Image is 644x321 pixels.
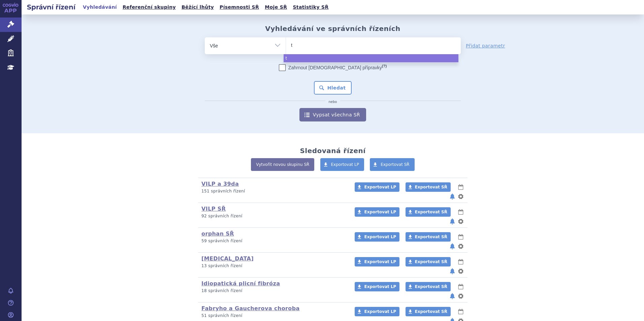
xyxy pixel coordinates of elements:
button: notifikace [449,292,456,300]
p: 92 správních řízení [201,213,346,219]
button: lhůty [457,183,464,191]
a: Statistiky SŘ [291,3,330,12]
a: Písemnosti SŘ [218,3,261,12]
a: Moje SŘ [263,3,289,12]
a: Exportovat LP [355,207,399,217]
span: Exportovat LP [364,210,396,214]
span: Exportovat LP [364,185,396,189]
a: [MEDICAL_DATA] [201,255,254,262]
span: Exportovat SŘ [415,259,447,264]
a: Vyhledávání [81,3,119,12]
li: t [284,54,458,62]
a: Přidat parametr [466,42,505,49]
span: Exportovat LP [364,259,396,264]
span: Exportovat SŘ [415,235,447,239]
a: Exportovat LP [355,182,399,192]
h2: Vyhledávání ve správních řízeních [265,25,400,33]
span: Exportovat LP [364,284,396,289]
i: nebo [325,100,341,104]
button: nastavení [457,217,464,225]
button: nastavení [457,267,464,275]
p: 18 správních řízení [201,288,346,294]
button: notifikace [449,192,456,201]
a: Vypsat všechna SŘ [299,108,366,121]
button: Hledat [314,81,352,95]
a: Běžící lhůty [180,3,216,12]
span: Exportovat SŘ [415,185,447,189]
a: Exportovat SŘ [406,257,451,266]
span: Exportovat LP [364,309,396,314]
a: Exportovat SŘ [406,232,451,242]
p: 13 správních řízení [201,263,346,269]
a: orphan SŘ [201,230,234,237]
button: lhůty [457,258,464,266]
abbr: (?) [382,64,387,68]
h2: Sledovaná řízení [300,147,365,155]
a: Fabryho a Gaucherova choroba [201,305,300,312]
a: Exportovat SŘ [406,182,451,192]
a: Exportovat LP [355,257,399,266]
h2: Správní řízení [22,2,81,12]
a: Exportovat SŘ [406,282,451,291]
a: Exportovat LP [355,307,399,316]
p: 59 správních řízení [201,238,346,244]
button: nastavení [457,242,464,250]
a: VILP SŘ [201,206,226,212]
span: Exportovat SŘ [415,210,447,214]
p: 151 správních řízení [201,188,346,194]
a: Idiopatická plicní fibróza [201,280,280,287]
a: Exportovat SŘ [406,207,451,217]
a: Exportovat SŘ [406,307,451,316]
button: nastavení [457,292,464,300]
button: nastavení [457,192,464,201]
button: notifikace [449,217,456,225]
a: Exportovat SŘ [370,158,415,171]
button: lhůty [457,308,464,316]
a: Vytvořit novou skupinu SŘ [251,158,314,171]
a: Exportovat LP [320,158,364,171]
span: Exportovat SŘ [381,162,410,167]
button: lhůty [457,233,464,241]
span: Exportovat LP [331,162,359,167]
span: Exportovat SŘ [415,284,447,289]
span: Exportovat LP [364,235,396,239]
button: notifikace [449,242,456,250]
button: notifikace [449,267,456,275]
label: Zahrnout [DEMOGRAPHIC_DATA] přípravky [279,64,387,71]
p: 51 správních řízení [201,313,346,319]
span: Exportovat SŘ [415,309,447,314]
a: Exportovat LP [355,232,399,242]
a: Referenční skupiny [121,3,178,12]
button: lhůty [457,208,464,216]
button: lhůty [457,283,464,291]
a: VILP a 39da [201,181,239,187]
a: Exportovat LP [355,282,399,291]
